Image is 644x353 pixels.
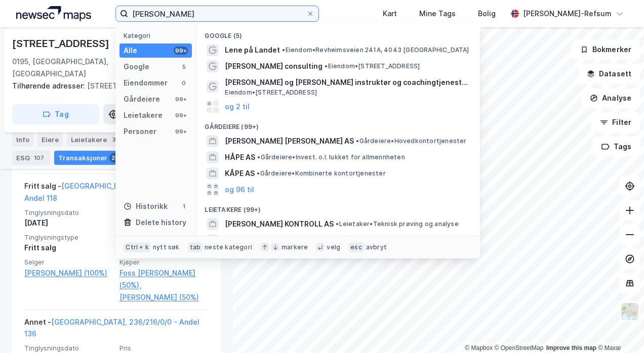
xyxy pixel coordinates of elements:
[124,125,156,138] div: Personer
[12,81,87,90] span: Tilhørende adresser:
[24,242,113,254] div: Fritt salg
[174,95,188,103] div: 99+
[37,133,63,147] div: Eiere
[67,133,123,147] div: Leietakere
[478,8,496,20] div: Bolig
[119,258,209,267] span: Kjøper
[109,135,119,145] div: 3
[225,135,354,147] span: [PERSON_NAME] [PERSON_NAME] AS
[180,63,188,71] div: 5
[124,93,160,105] div: Gårdeiere
[188,242,203,252] div: tab
[32,153,46,163] div: 107
[325,62,328,70] span: •
[174,127,188,136] div: 99+
[124,32,192,39] div: Kategori
[225,151,255,163] span: HÅPE AS
[12,80,213,92] div: [STREET_ADDRESS]
[225,101,250,113] button: og 2 til
[523,8,612,20] div: [PERSON_NAME]-Refsum
[12,104,99,124] button: Tag
[24,182,187,202] a: [GEOGRAPHIC_DATA], 236/216/0/0 - Andel 118
[180,202,188,210] div: 1
[205,243,252,251] div: neste kategori
[257,153,260,161] span: •
[336,220,339,228] span: •
[136,216,186,229] div: Delete history
[578,64,640,84] button: Datasett
[16,6,91,21] img: logo.a4113a55bc3d86da70a041830d287a7e.svg
[620,302,639,321] img: Z
[124,242,151,252] div: Ctrl + k
[225,89,317,97] span: Eiendom • [STREET_ADDRESS]
[153,243,180,251] div: nytt søk
[119,344,209,352] span: Pris
[12,133,33,147] div: Info
[225,44,280,56] span: Lene på Landet
[593,304,644,353] iframe: Chat Widget
[281,243,308,251] div: markere
[24,258,113,267] span: Selger
[196,24,480,42] div: Google (5)
[348,242,364,252] div: esc
[225,60,323,72] span: [PERSON_NAME] consulting
[124,45,137,57] div: Alle
[54,151,128,165] div: Transaksjoner
[128,6,306,21] input: Søk på adresse, matrikkel, gårdeiere, leietakere eller personer
[257,169,385,178] span: Gårdeiere • Kombinerte kontortjenester
[257,153,405,161] span: Gårdeiere • Invest. o.l. lukket for allmennheten
[12,35,111,52] div: [STREET_ADDRESS]
[24,344,113,352] span: Tinglysningsdato
[124,77,168,89] div: Eiendommer
[12,56,140,80] div: 0195, [GEOGRAPHIC_DATA], [GEOGRAPHIC_DATA]
[572,39,640,60] button: Bokmerker
[419,8,456,20] div: Mine Tags
[225,76,468,89] span: [PERSON_NAME] og [PERSON_NAME] instruktør og coachingtjenester as
[24,217,113,229] div: [DATE]
[24,208,113,217] span: Tinglysningsdato
[119,291,209,303] a: [PERSON_NAME] (50%)
[383,8,397,20] div: Kart
[356,137,359,145] span: •
[109,153,124,163] div: 255
[282,46,285,54] span: •
[327,243,340,251] div: velg
[124,200,168,212] div: Historikk
[24,233,113,242] span: Tinglysningstype
[257,169,260,177] span: •
[124,61,149,73] div: Google
[593,137,640,157] button: Tags
[225,184,254,196] button: og 96 til
[24,267,113,279] a: [PERSON_NAME] (100%)
[546,344,596,351] a: Improve this map
[325,62,420,70] span: Eiendom • [STREET_ADDRESS]
[591,112,640,133] button: Filter
[465,344,493,351] a: Mapbox
[180,79,188,87] div: 0
[336,220,458,228] span: Leietaker • Teknisk prøving og analyse
[196,198,480,216] div: Leietakere (99+)
[225,234,253,246] span: PALÉ AS
[196,115,480,133] div: Gårdeiere (99+)
[581,88,640,108] button: Analyse
[366,243,387,251] div: avbryt
[24,180,209,208] div: Fritt salg -
[119,267,209,291] a: Foss [PERSON_NAME] (50%),
[174,111,188,119] div: 99+
[593,304,644,353] div: Kontrollprogram for chat
[225,218,334,230] span: [PERSON_NAME] KONTROLL AS
[495,344,544,351] a: OpenStreetMap
[12,151,50,165] div: ESG
[356,137,466,145] span: Gårdeiere • Hovedkontortjenester
[24,318,199,338] a: [GEOGRAPHIC_DATA], 236/216/0/0 - Andel 136
[282,46,469,54] span: Eiendom • Revheimsveien 241A, 4043 [GEOGRAPHIC_DATA]
[225,167,255,180] span: KÅPE AS
[124,109,163,121] div: Leietakere
[24,316,209,344] div: Annet -
[174,47,188,55] div: 99+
